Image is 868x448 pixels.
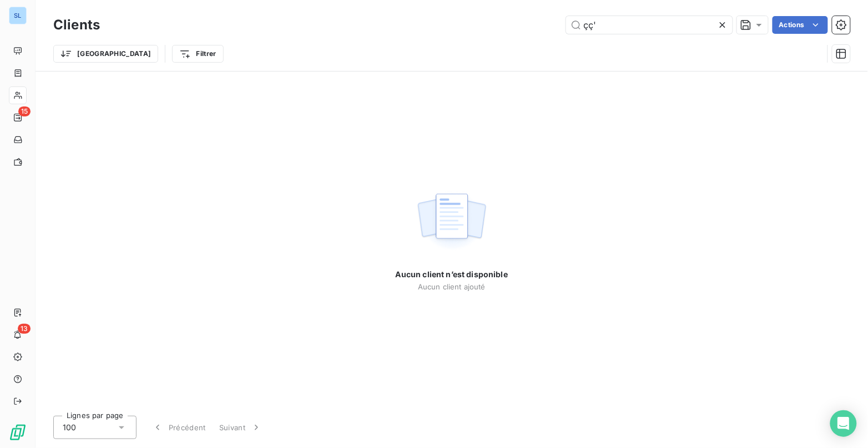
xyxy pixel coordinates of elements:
button: Actions [773,16,828,34]
button: Suivant [213,416,269,439]
span: 13 [18,324,31,334]
span: Aucun client ajouté [418,282,486,291]
button: Précédent [145,416,213,439]
div: Open Intercom Messenger [830,410,857,437]
img: empty state [416,187,487,256]
input: Rechercher [566,16,733,34]
h3: Clients [53,15,100,35]
span: 15 [18,106,31,116]
img: Logo LeanPay [9,424,27,441]
button: [GEOGRAPHIC_DATA] [53,45,158,63]
div: SL [9,7,27,24]
button: Filtrer [172,45,223,63]
span: 100 [63,422,76,433]
span: Aucun client n’est disponible [396,269,508,280]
